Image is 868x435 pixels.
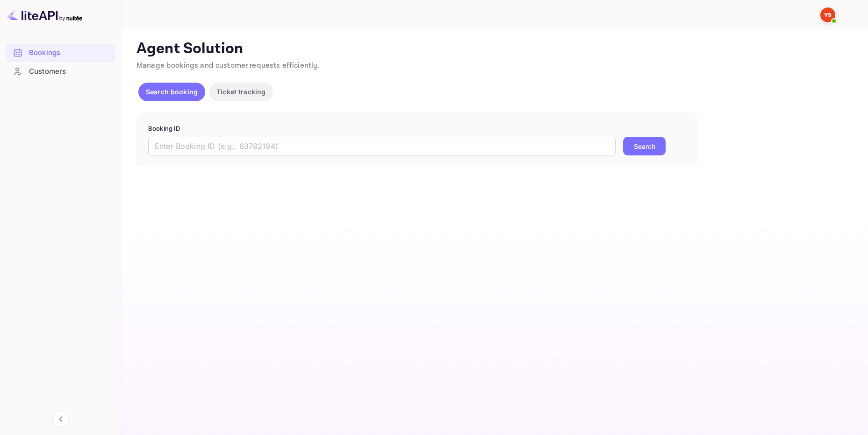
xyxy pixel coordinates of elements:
p: Search booking [146,87,198,97]
div: Bookings [6,44,115,62]
button: Search [623,137,666,155]
div: Bookings [29,48,111,58]
img: Yandex Support [820,7,835,22]
p: Agent Solution [136,40,851,58]
div: Customers [29,66,111,77]
a: Bookings [6,44,115,61]
p: Booking ID [148,124,686,133]
p: Ticket tracking [216,87,265,97]
input: Enter Booking ID (e.g., 63782194) [148,137,616,155]
span: Manage bookings and customer requests efficiently. [136,61,320,70]
button: Collapse navigation [52,411,69,428]
img: LiteAPI logo [7,7,82,22]
a: Customers [6,63,115,80]
div: Customers [6,63,115,81]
